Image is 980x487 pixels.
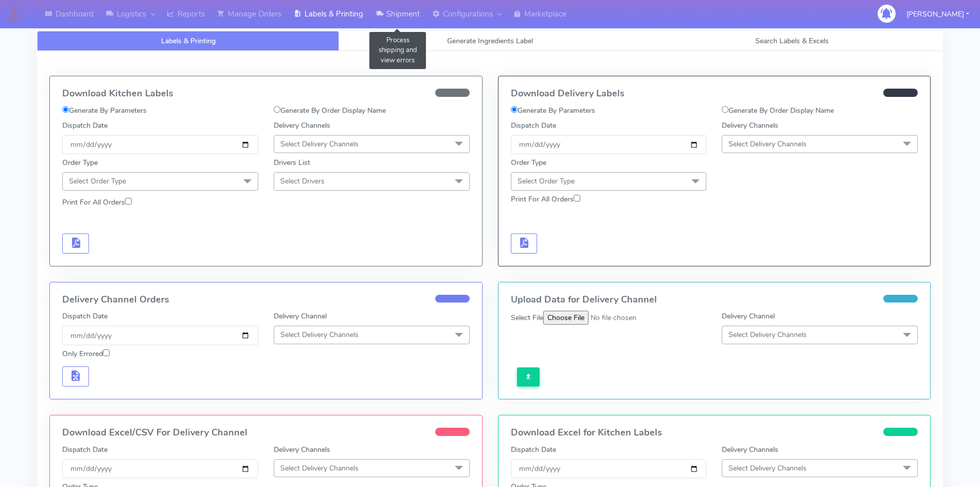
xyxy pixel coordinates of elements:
input: Print For All Orders [574,195,580,201]
label: Dispatch Date [511,444,556,455]
label: Dispatch Date [62,120,108,131]
span: Labels & Printing [161,36,216,46]
label: Select File [511,312,543,323]
h4: Download Kitchen Labels [62,89,470,99]
label: Delivery Channels [722,444,778,455]
span: Select Drivers [280,176,325,186]
h4: Download Excel for Kitchen Labels [511,428,918,438]
span: Select Delivery Channels [728,139,807,149]
label: Order Type [511,157,546,168]
input: Generate By Parameters [511,106,518,113]
label: Dispatch Date [511,120,556,131]
label: Delivery Channels [274,444,330,455]
label: Delivery Channels [722,120,778,131]
h4: Delivery Channel Orders [62,295,470,305]
h4: Download Excel/CSV For Delivery Channel [62,428,470,438]
h4: Download Delivery Labels [511,89,918,99]
label: Generate By Order Display Name [722,105,834,116]
label: Dispatch Date [62,444,108,455]
label: Generate By Parameters [62,105,147,116]
label: Order Type [62,157,98,168]
label: Only Errored [62,348,110,359]
input: Generate By Parameters [62,106,69,113]
input: Generate By Order Display Name [722,106,728,113]
label: Delivery Channels [274,120,330,131]
label: Delivery Channel [274,311,327,322]
ul: Tabs [37,31,943,51]
button: [PERSON_NAME] [899,4,977,25]
input: Generate By Order Display Name [274,106,280,113]
span: Select Delivery Channels [280,139,359,149]
span: Select Delivery Channels [280,330,359,340]
input: Print For All Orders [125,198,132,205]
span: Select Order Type [518,176,575,186]
label: Generate By Order Display Name [274,105,386,116]
label: Delivery Channel [722,311,775,322]
label: Drivers List [274,157,310,168]
label: Print For All Orders [62,197,132,208]
label: Dispatch Date [62,311,108,322]
span: Select Order Type [69,176,126,186]
span: Generate Ingredients Label [447,36,533,46]
input: Only Errored [103,349,110,356]
span: Search Labels & Excels [755,36,829,46]
span: Select Delivery Channels [728,330,807,340]
label: Generate By Parameters [511,105,595,116]
span: Select Delivery Channels [728,463,807,473]
h4: Upload Data for Delivery Channel [511,295,918,305]
span: Select Delivery Channels [280,463,359,473]
label: Print For All Orders [511,194,580,205]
